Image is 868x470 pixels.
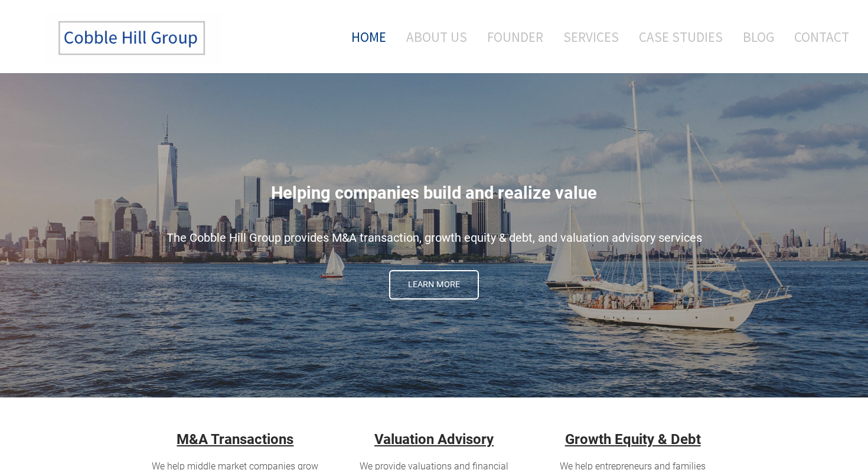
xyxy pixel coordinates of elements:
[389,270,479,300] a: Learn More
[390,271,478,298] span: Learn More
[397,12,476,61] a: About Us
[374,431,494,448] a: Valuation Advisory
[734,12,783,61] a: Blog
[334,12,395,61] a: Home
[45,12,222,64] img: The Cobble Hill Group LLC
[565,431,701,448] strong: Growth Equity & Debt
[554,12,628,61] a: Services
[177,431,293,448] u: M&A Transactions
[785,12,849,61] a: Contact
[271,183,597,203] span: Helping companies build and realize value
[630,12,732,61] a: Case Studies
[478,12,552,61] a: Founder
[167,231,702,245] span: The Cobble Hill Group provides M&A transaction, growth equity & debt, and valuation advisory serv...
